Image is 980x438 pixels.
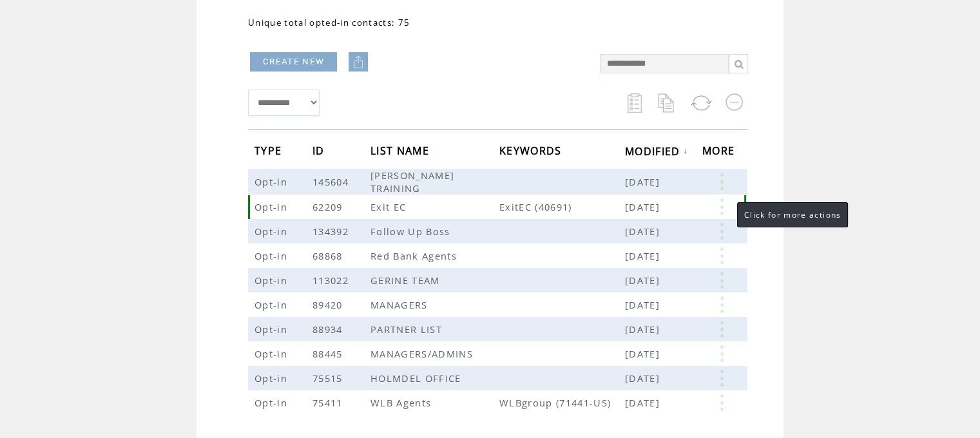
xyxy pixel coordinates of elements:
[255,200,291,213] span: Opt-in
[744,209,841,220] span: Click for more actions
[625,147,688,155] a: MODIFIED↓
[370,225,454,238] span: Follow Up Boss
[625,298,663,311] span: [DATE]
[370,372,465,385] span: HOLMDEL OFFICE
[255,323,291,336] span: Opt-in
[370,200,409,213] span: Exit EC
[312,147,328,155] a: ID
[312,323,346,336] span: 88934
[312,347,346,360] span: 88445
[255,396,291,409] span: Opt-in
[255,347,291,360] span: Opt-in
[312,200,346,213] span: 62209
[625,225,663,238] span: [DATE]
[370,140,432,164] span: LIST NAME
[352,55,365,68] img: upload.png
[312,298,346,311] span: 89420
[255,147,285,155] a: TYPE
[370,298,431,311] span: MANAGERS
[625,274,663,287] span: [DATE]
[499,396,625,409] span: WLBgroup (71441-US)
[312,140,328,164] span: ID
[499,200,625,213] span: ExitEC (40691)
[255,298,291,311] span: Opt-in
[312,225,352,238] span: 134392
[312,274,352,287] span: 113022
[625,141,684,165] span: MODIFIED
[312,175,352,188] span: 145604
[625,200,663,213] span: [DATE]
[255,274,291,287] span: Opt-in
[370,249,460,262] span: Red Bank Agents
[312,249,346,262] span: 68868
[370,147,432,155] a: LIST NAME
[370,347,476,360] span: MANAGERS/ADMINS
[625,175,663,188] span: [DATE]
[255,372,291,385] span: Opt-in
[250,52,337,71] a: CREATE NEW
[702,140,738,164] span: MORE
[370,396,434,409] span: WLB Agents
[312,372,346,385] span: 75515
[255,249,291,262] span: Opt-in
[625,372,663,385] span: [DATE]
[248,17,410,28] span: Unique total opted-in contacts: 75
[499,140,565,164] span: KEYWORDS
[499,147,565,155] a: KEYWORDS
[255,225,291,238] span: Opt-in
[625,323,663,336] span: [DATE]
[370,323,445,336] span: PARTNER LIST
[255,140,285,164] span: TYPE
[625,347,663,360] span: [DATE]
[370,169,454,195] span: [PERSON_NAME] TRAINING
[312,396,346,409] span: 75411
[625,396,663,409] span: [DATE]
[255,175,291,188] span: Opt-in
[625,249,663,262] span: [DATE]
[370,274,443,287] span: GERINE TEAM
